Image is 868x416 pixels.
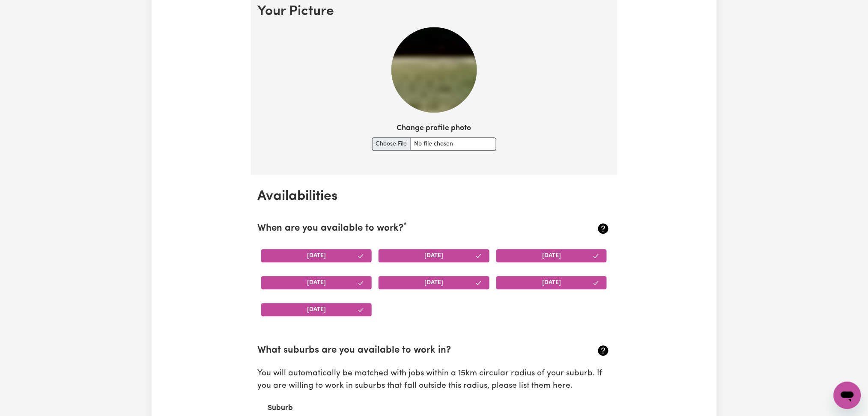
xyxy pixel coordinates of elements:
img: Your current profile image [391,27,477,113]
p: You will automatically be matched with jobs within a 15km circular radius of your suburb. If you ... [258,368,611,392]
button: [DATE] [496,249,607,262]
button: [DATE] [379,276,489,289]
h2: What suburbs are you available to work in? [258,345,552,357]
iframe: Button to launch messaging window [834,382,861,409]
button: [DATE] [261,276,372,289]
button: [DATE] [379,249,489,262]
button: [DATE] [496,276,607,289]
button: [DATE] [261,249,372,262]
label: Suburb [268,403,293,414]
h2: Your Picture [258,3,611,20]
h2: Availabilities [258,188,611,205]
h2: When are you available to work? [258,223,552,235]
label: Change profile photo [397,123,471,134]
button: [DATE] [261,303,372,316]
